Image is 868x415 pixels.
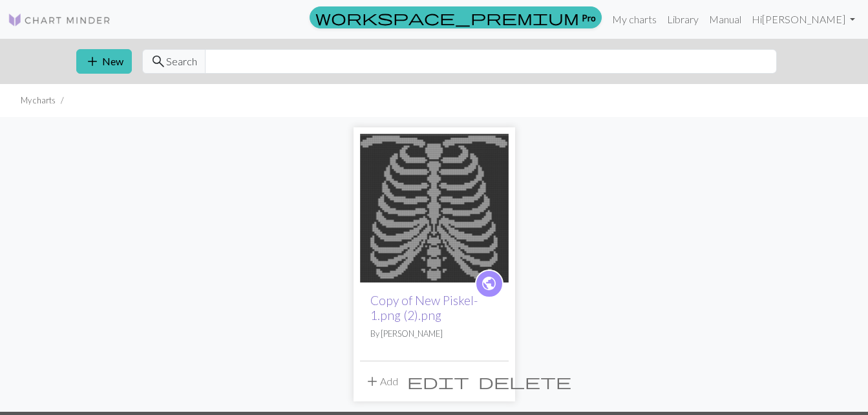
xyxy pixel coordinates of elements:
[403,369,474,394] button: Edit
[474,369,576,394] button: Delete
[481,271,497,297] i: public
[662,6,704,32] a: Library
[704,6,746,32] a: Manual
[370,328,498,340] p: By [PERSON_NAME]
[360,369,403,394] button: Add
[360,200,509,213] a: bigRibCage
[607,6,662,32] a: My charts
[151,52,166,70] span: search
[370,293,478,323] a: Copy of New Piskel-1.png (2).png
[365,372,380,390] span: add
[21,94,56,107] li: My charts
[360,134,509,282] img: bigRibCage
[85,52,100,70] span: add
[166,54,197,69] span: Search
[310,6,602,28] a: Pro
[315,8,579,27] span: workspace_premium
[8,12,111,28] img: Logo
[76,49,132,74] button: New
[478,372,571,390] span: delete
[407,374,469,389] i: Edit
[475,270,503,298] a: public
[746,6,860,32] a: Hi[PERSON_NAME]
[407,372,469,390] span: edit
[481,273,497,293] span: public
